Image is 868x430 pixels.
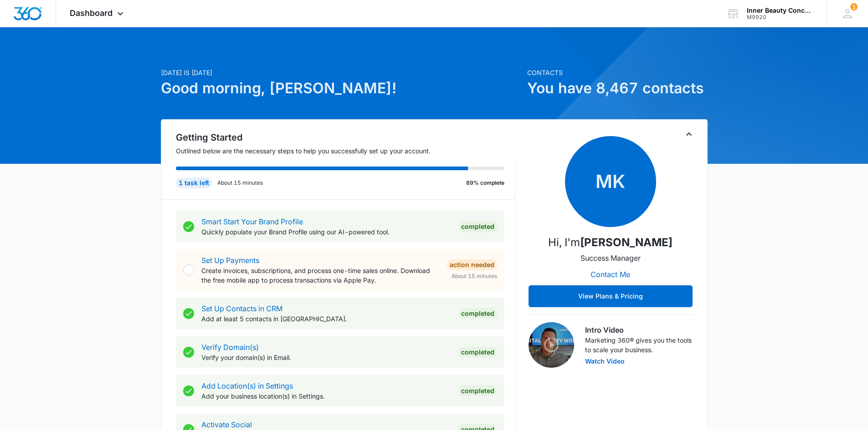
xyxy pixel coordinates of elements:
[458,385,497,396] div: Completed
[201,217,303,226] a: Smart Start Your Brand Profile
[585,358,625,364] button: Watch Video
[585,335,693,354] p: Marketing 360® gives you the tools to scale your business.
[201,314,451,324] p: Add at least 5 contacts in [GEOGRAPHIC_DATA].
[176,177,212,188] div: 1 task left
[70,8,113,18] span: Dashboard
[217,179,263,187] p: About 15 minutes
[201,420,252,429] a: Activate Social
[580,253,641,263] p: Success Manager
[527,77,708,99] h1: You have 8,467 contacts
[458,308,497,319] div: Completed
[201,353,451,362] p: Verify your domain(s) in Email.
[585,324,693,335] h3: Intro Video
[529,322,574,368] img: Intro Video
[683,129,694,140] button: Toggle Collapse
[201,391,451,401] p: Add your business location(s) in Settings.
[161,68,522,77] p: [DATE] is [DATE]
[458,221,497,232] div: Completed
[447,259,497,270] div: Action Needed
[176,146,516,156] p: Outlined below are the necessary steps to help you successfully set up your account.
[565,136,656,227] span: MK
[201,304,282,313] a: Set Up Contacts in CRM
[458,347,497,358] div: Completed
[581,263,639,285] button: Contact Me
[747,14,813,20] div: account id
[527,68,708,77] p: Contacts
[201,343,259,352] a: Verify Domain(s)
[161,77,522,99] h1: Good morning, [PERSON_NAME]!
[548,234,673,251] p: Hi, I'm
[580,236,673,249] strong: [PERSON_NAME]
[201,381,293,390] a: Add Location(s) in Settings
[452,272,497,280] span: About 15 minutes
[850,3,858,10] div: notifications count
[747,7,813,14] div: account name
[850,3,858,10] span: 1
[201,266,440,285] p: Create invoices, subscriptions, and process one-time sales online. Download the free mobile app t...
[201,227,451,237] p: Quickly populate your Brand Profile using our AI-powered tool.
[466,179,504,187] p: 89% complete
[176,131,516,144] h2: Getting Started
[201,256,259,265] a: Set Up Payments
[529,285,693,307] button: View Plans & Pricing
